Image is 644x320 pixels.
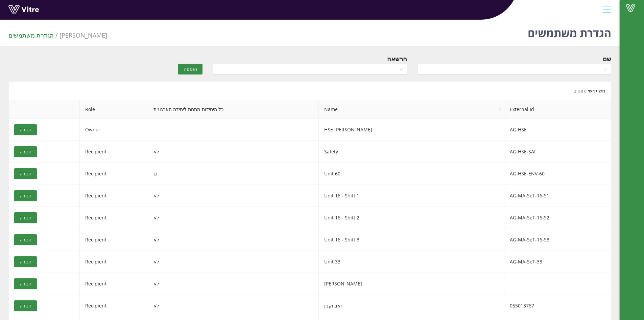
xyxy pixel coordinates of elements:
span: הסרה [20,170,31,177]
td: [PERSON_NAME] HSE [319,119,504,141]
button: הסרה [14,300,37,311]
button: הסרה [14,146,37,157]
span: search [498,107,502,111]
button: הסרה [14,256,37,267]
h1: הגדרת משתמשים [528,17,611,46]
span: 055013767 [510,302,534,309]
th: Role [80,100,148,119]
span: Recipient [85,302,106,309]
td: לא [148,251,319,273]
th: כל היחידות מתחת ליחידה הארגונית [148,100,319,119]
span: AG-MA-SeT-16-S3 [510,236,549,243]
td: לא [148,185,319,207]
span: הסרה [20,302,31,310]
td: לא [148,273,319,295]
button: הסרה [14,278,37,289]
td: Unit 16 - Shift 2 [319,207,504,229]
span: AG-MA-SeT-33 [510,258,542,265]
span: הסרה [20,214,31,221]
span: AG-HSE [510,126,527,133]
span: הסרה [20,192,31,199]
span: הסרה [20,280,31,287]
td: לא [148,229,319,251]
td: זאב וקנין [319,295,504,317]
span: הסרה [20,148,31,155]
button: הסרה [14,168,37,179]
span: Recipient [85,148,106,155]
span: הסרה [20,258,31,265]
td: Unit 33 [319,251,504,273]
td: לא [148,207,319,229]
div: משתמשי טפסים [8,81,611,100]
button: הסרה [14,234,37,245]
div: שם [603,54,611,64]
span: Recipient [85,280,106,287]
td: [PERSON_NAME] [319,273,504,295]
button: הסרה [14,124,37,135]
span: search [495,100,504,119]
span: Recipient [85,258,106,265]
span: AG-MA-SeT-16-S2 [510,214,549,221]
td: Unit 16 - Shift 3 [319,229,504,251]
span: AG-HSE-ENV-60 [510,170,545,177]
td: Safety [319,141,504,163]
span: Recipient [85,170,106,177]
th: External Id [504,100,611,119]
span: Owner [85,126,100,133]
td: לא [148,295,319,317]
button: הסרה [14,190,37,201]
span: Recipient [85,192,106,199]
span: Name [319,100,504,119]
td: Unit 60 [319,163,504,185]
td: לא [148,141,319,163]
li: הגדרת משתמשים [8,30,59,40]
span: AG-HSE-SAF [510,148,536,155]
span: AG-MA-SeT-16-S1 [510,192,549,199]
td: כן [148,163,319,185]
span: 379 [59,31,107,39]
span: Recipient [85,214,106,221]
span: הסרה [20,236,31,243]
span: Recipient [85,236,106,243]
span: הסרה [20,126,31,133]
td: Unit 16 - Shift 1 [319,185,504,207]
div: הרשאה [387,54,407,64]
button: הוספה [178,64,202,74]
button: הסרה [14,212,37,223]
